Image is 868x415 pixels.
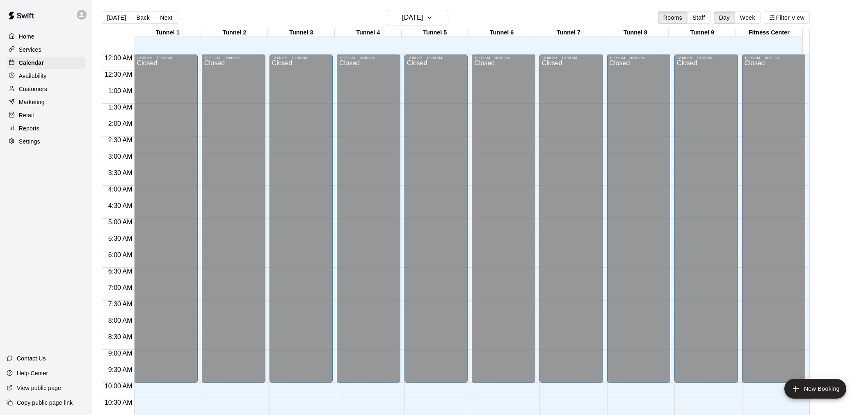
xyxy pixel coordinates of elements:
div: Tunnel 6 [468,29,535,37]
span: 7:30 AM [106,301,135,308]
a: Settings [7,135,86,148]
a: Customers [7,83,86,95]
div: 12:00 AM – 10:00 AM [677,56,736,60]
button: Rooms [658,11,688,24]
div: Closed [610,60,668,385]
div: 12:00 AM – 10:00 AM: Closed [404,55,468,383]
p: Reports [19,124,39,132]
div: Tunnel 5 [402,29,468,37]
span: 4:30 AM [106,202,135,209]
div: Tunnel 8 [602,29,669,37]
p: Retail [19,111,34,119]
p: Services [19,46,41,54]
h6: [DATE] [402,12,423,23]
span: 5:30 AM [106,235,135,242]
p: Help Center [17,369,48,377]
div: 12:00 AM – 10:00 AM [745,56,803,60]
span: 7:00 AM [106,284,135,291]
button: Back [131,11,155,24]
span: 1:30 AM [106,104,135,111]
span: 1:00 AM [106,87,135,94]
span: 12:00 AM [103,55,135,62]
span: 8:00 AM [106,317,135,324]
div: 12:00 AM – 10:00 AM: Closed [202,55,265,383]
span: 12:30 AM [103,71,135,78]
div: 12:00 AM – 10:00 AM [610,56,668,60]
a: Marketing [7,96,86,108]
span: 6:00 AM [106,251,135,258]
div: Tunnel 4 [335,29,402,37]
div: 12:00 AM – 10:00 AM [272,56,331,60]
span: 9:00 AM [106,350,135,357]
p: Copy public page link [17,399,73,407]
p: Home [19,32,34,41]
div: 12:00 AM – 10:00 AM: Closed [742,55,806,383]
div: 12:00 AM – 10:00 AM [137,56,195,60]
div: Tunnel 2 [201,29,268,37]
div: Availability [7,70,86,82]
div: Fitness Center [736,29,802,37]
span: 6:30 AM [106,268,135,275]
span: 8:30 AM [106,333,135,340]
button: add [784,379,846,399]
span: 2:30 AM [106,137,135,144]
div: 12:00 AM – 10:00 AM [542,56,601,60]
div: 12:00 AM – 10:00 AM [339,56,398,60]
span: 10:00 AM [103,383,135,390]
div: 12:00 AM – 10:00 AM [407,56,466,60]
a: Services [7,43,86,56]
p: Settings [19,137,40,146]
p: Contact Us [17,354,46,363]
button: Week [735,11,761,24]
button: Next [155,11,178,24]
button: Day [714,11,735,24]
div: Tunnel 7 [535,29,602,37]
div: Closed [677,60,736,385]
span: 4:00 AM [106,186,135,193]
div: 12:00 AM – 10:00 AM: Closed [270,55,333,383]
span: 2:00 AM [106,120,135,127]
span: 10:30 AM [103,399,135,406]
span: 3:00 AM [106,153,135,160]
div: Closed [137,60,195,385]
span: 9:30 AM [106,366,135,373]
div: Closed [204,60,263,385]
p: Availability [19,72,47,80]
div: 12:00 AM – 10:00 AM: Closed [337,55,400,383]
p: Customers [19,85,47,93]
a: Calendar [7,57,86,69]
button: [DATE] [387,10,448,25]
button: Filter View [764,11,810,24]
span: 3:30 AM [106,169,135,176]
p: View public page [17,384,61,392]
div: 12:00 AM – 10:00 AM: Closed [472,55,535,383]
a: Home [7,30,86,43]
p: Calendar [19,59,44,67]
div: 12:00 AM – 10:00 AM: Closed [607,55,671,383]
div: 12:00 AM – 10:00 AM: Closed [539,55,603,383]
button: Staff [687,11,710,24]
button: [DATE] [102,11,131,24]
div: Closed [407,60,466,385]
div: Closed [339,60,398,385]
div: 12:00 AM – 10:00 AM: Closed [134,55,198,383]
a: Reports [7,122,86,135]
a: Retail [7,109,86,121]
div: Tunnel 3 [268,29,335,37]
div: Closed [542,60,601,385]
div: Tunnel 1 [134,29,201,37]
div: Closed [474,60,533,385]
div: Closed [745,60,803,385]
div: 12:00 AM – 10:00 AM [204,56,263,60]
div: 12:00 AM – 10:00 AM: Closed [674,55,738,383]
p: Marketing [19,98,45,106]
div: Closed [272,60,331,385]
